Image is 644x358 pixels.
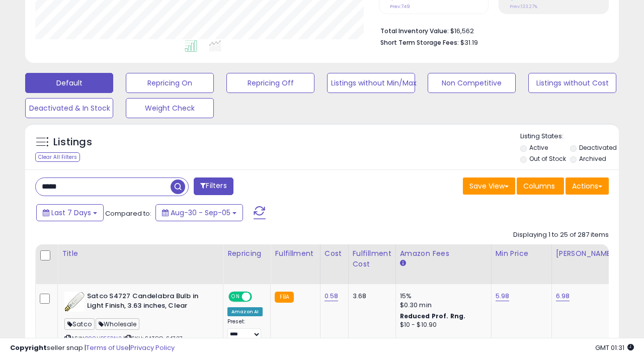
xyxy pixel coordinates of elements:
[566,177,609,195] button: Actions
[126,73,214,93] button: Repricing On
[25,73,113,93] button: Default
[400,321,484,329] div: $10 - $10.90
[227,318,263,341] div: Preset:
[353,248,391,270] div: Fulfillment Cost
[226,73,314,93] button: Repricing Off
[513,230,609,240] div: Displaying 1 to 25 of 287 items
[36,204,104,221] button: Last 7 Days
[86,343,129,352] a: Terms of Use
[595,343,634,352] span: 2025-09-13 01:31 GMT
[130,343,175,352] a: Privacy Policy
[529,154,566,163] label: Out of Stock
[105,209,151,218] span: Compared to:
[275,248,315,259] div: Fulfillment
[529,143,548,152] label: Active
[463,177,515,195] button: Save View
[155,204,243,221] button: Aug-30 - Sep-05
[227,248,266,259] div: Repricing
[400,301,484,310] div: $0.30 min
[251,293,267,301] span: OFF
[380,38,459,47] b: Short Term Storage Fees:
[353,292,388,301] div: 3.68
[400,312,466,320] b: Reduced Prof. Rng.
[579,143,617,152] label: Deactivated
[229,293,242,301] span: ON
[171,208,230,218] span: Aug-30 - Sep-05
[390,4,410,10] small: Prev: 749
[556,248,616,259] div: [PERSON_NAME]
[556,291,570,301] a: 6.98
[528,73,616,93] button: Listings without Cost
[496,248,547,259] div: Min Price
[126,98,214,118] button: Weight Check
[400,248,487,259] div: Amazon Fees
[35,152,80,162] div: Clear All Filters
[579,154,606,163] label: Archived
[460,38,478,47] span: $31.19
[87,292,209,313] b: Satco S4727 Candelabra Bulb in Light Finish, 3.63 inches, Clear
[25,98,113,118] button: Deactivated & In Stock
[53,135,92,149] h5: Listings
[51,208,91,218] span: Last 7 Days
[10,343,47,352] strong: Copyright
[64,318,95,330] span: Satco
[520,132,619,141] p: Listing States:
[523,181,555,191] span: Columns
[10,343,175,353] div: seller snap | |
[227,307,263,316] div: Amazon AI
[428,73,516,93] button: Non Competitive
[325,248,344,259] div: Cost
[327,73,415,93] button: Listings without Min/Max
[380,24,602,36] li: $16,562
[62,248,219,259] div: Title
[325,291,339,301] a: 0.58
[275,292,293,303] small: FBA
[96,318,140,330] span: Wholesale
[64,292,85,312] img: 41x6KIooelL._SL40_.jpg
[400,292,484,301] div: 15%
[496,291,510,301] a: 5.98
[517,177,564,195] button: Columns
[380,27,449,35] b: Total Inventory Value:
[510,4,537,10] small: Prev: 133.27%
[194,177,233,195] button: Filters
[400,259,406,268] small: Amazon Fees.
